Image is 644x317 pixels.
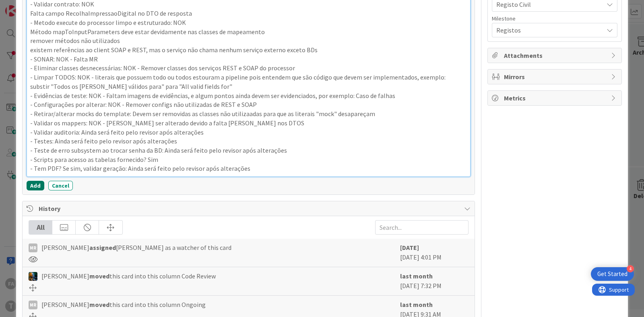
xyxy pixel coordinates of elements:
[627,265,634,272] div: 4
[30,82,467,91] p: substir "Todos os [PERSON_NAME] válidos para" para "All valid fields for"
[30,36,467,45] p: remover métodos não utilizados
[400,272,433,280] b: last month
[39,204,460,213] span: History
[504,72,607,82] span: Mirrors
[89,243,116,252] b: assigned
[89,272,109,280] b: moved
[30,109,467,119] p: - Retirar/alterar mocks do template: Devem ser removidas as classes não utilizaadas para que as l...
[41,243,231,252] span: [PERSON_NAME] [PERSON_NAME] as a watcher of this card
[30,27,467,37] p: Método mapToInputParameters deve estar devidamente nas classes de mapeamento
[30,91,467,100] p: - Evidências de teste: NOK - Faltam imagens de evidências, e algum pontos ainda devem ser evidenc...
[30,137,467,146] p: - Testes: Ainda será feito pelo revisor após alterações
[30,18,467,27] p: - Metodo execute do processor limpo e estruturado: NOK
[30,100,467,109] p: - Configurações por alterar: NOK - Remover configs não utilizadas de REST e SOAP
[400,243,419,252] b: [DATE]
[496,25,599,36] span: Registos
[27,181,44,190] button: Add
[400,271,469,291] div: [DATE] 7:32 PM
[30,9,467,18] p: Falta campo RecolhaImpressaoDigital no DTO de resposta
[41,271,216,281] span: [PERSON_NAME] this card into this column Code Review
[30,155,467,164] p: - Scripts para acesso as tabelas fornecido? Sim
[30,55,467,64] p: - SONAR: NOK - Falta MR
[400,243,469,263] div: [DATE] 4:01 PM
[504,93,607,103] span: Metrics
[591,267,634,281] div: Open Get Started checklist, remaining modules: 4
[89,301,109,309] b: moved
[30,119,467,128] p: - Validar os mappers: NOK - [PERSON_NAME] ser alterado devido a falta [PERSON_NAME] nos DTOS
[30,73,467,82] p: - Limpar TODOS: NOK - literais que possuem todo ou todos estouram a pipeline pois entendem que sã...
[29,301,37,309] div: MR
[41,300,206,309] span: [PERSON_NAME] this card into this column Ongoing
[597,270,627,278] div: Get Started
[29,272,37,281] img: JC
[29,243,37,252] div: MR
[30,146,467,155] p: - Teste de erro subsystem ao trocar senha da BD: Ainda será feito pelo revisor após alterações
[30,164,467,173] p: - Tem PDF? Se sim, validar geração: Ainda será feito pelo revisor após alterações
[17,1,37,11] span: Support
[492,16,617,21] div: Milestone
[30,63,467,73] p: - Eliminar classes desnecessárias: NOK - Remover classes dos serviços REST e SOAP do processor
[504,51,607,60] span: Attachments
[400,301,433,309] b: last month
[30,128,467,137] p: - Validar auditoria: Ainda será feito pelo revisor após alterações
[29,221,52,234] div: All
[375,220,469,235] input: Search...
[48,181,73,190] button: Cancel
[30,45,467,55] p: existem referências ao client SOAP e REST, mas o serviço não chama nenhum serviço externo exceto BDs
